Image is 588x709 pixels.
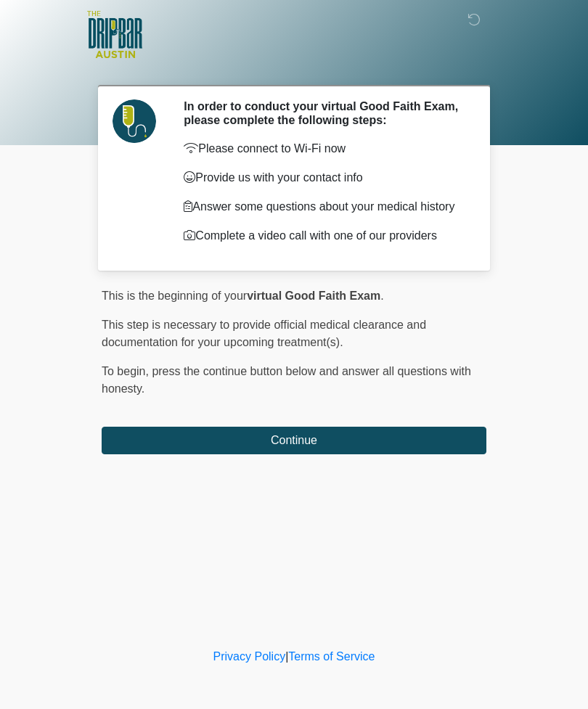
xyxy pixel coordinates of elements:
[285,650,288,663] a: |
[102,290,247,302] span: This is the beginning of your
[213,650,286,663] a: Privacy Policy
[184,227,465,245] p: Complete a video call with one of our providers
[102,319,426,348] span: This step is necessary to provide official medical clearance and documentation for your upcoming ...
[102,427,486,454] button: Continue
[102,365,152,377] span: To begin,
[380,290,383,302] span: .
[184,99,465,127] h2: In order to conduct your virtual Good Faith Exam, please complete the following steps:
[184,198,465,216] p: Answer some questions about your medical history
[184,169,465,187] p: Provide us with your contact info
[184,140,465,157] p: Please connect to Wi-Fi now
[87,11,142,58] img: The DRIPBaR - Austin The Domain Logo
[102,365,471,395] span: press the continue button below and answer all questions with honesty.
[113,99,156,143] img: Agent Avatar
[247,290,380,302] strong: virtual Good Faith Exam
[288,650,375,663] a: Terms of Service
